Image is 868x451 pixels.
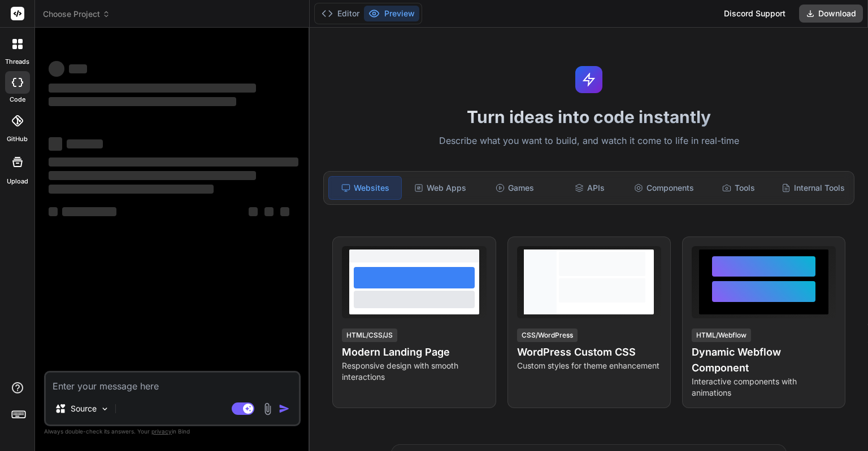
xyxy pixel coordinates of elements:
[342,344,486,360] h4: Modern Landing Page
[71,403,97,414] p: Source
[7,177,28,186] label: Upload
[49,207,58,216] span: ‌
[49,185,214,194] span: ‌
[49,137,62,151] span: ‌
[100,404,110,414] img: Pick Models
[49,157,298,167] span: ‌
[279,403,290,414] img: icon
[67,139,103,148] span: ‌
[692,344,836,376] h4: Dynamic Webflow Component
[717,5,792,23] div: Discord Support
[628,176,700,200] div: Components
[261,402,274,415] img: attachment
[692,329,751,342] div: HTML/Webflow
[151,428,172,435] span: privacy
[364,6,419,21] button: Preview
[517,360,661,371] p: Custom styles for theme enhancement
[62,207,116,216] span: ‌
[44,426,301,437] p: Always double-check its answers. Your in Bind
[280,207,289,216] span: ‌
[799,5,863,23] button: Download
[10,95,25,104] label: code
[517,329,578,342] div: CSS/WordPress
[342,360,486,383] p: Responsive design with smooth interactions
[692,376,836,399] p: Interactive components with animations
[5,57,29,67] label: threads
[342,329,397,342] div: HTML/CSS/JS
[49,171,256,180] span: ‌
[69,64,87,73] span: ‌
[7,134,28,144] label: GitHub
[317,6,364,21] button: Editor
[553,176,626,200] div: APIs
[404,176,476,200] div: Web Apps
[249,207,258,216] span: ‌
[316,134,861,148] p: Describe what you want to build, and watch it come to life in real-time
[316,107,861,127] h1: Turn ideas into code instantly
[49,97,236,106] span: ‌
[517,344,661,360] h4: WordPress Custom CSS
[43,8,110,20] span: Choose Project
[479,176,551,200] div: Games
[49,84,256,93] span: ‌
[777,176,849,200] div: Internal Tools
[702,176,775,200] div: Tools
[264,207,274,216] span: ‌
[328,176,402,200] div: Websites
[49,61,64,77] span: ‌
